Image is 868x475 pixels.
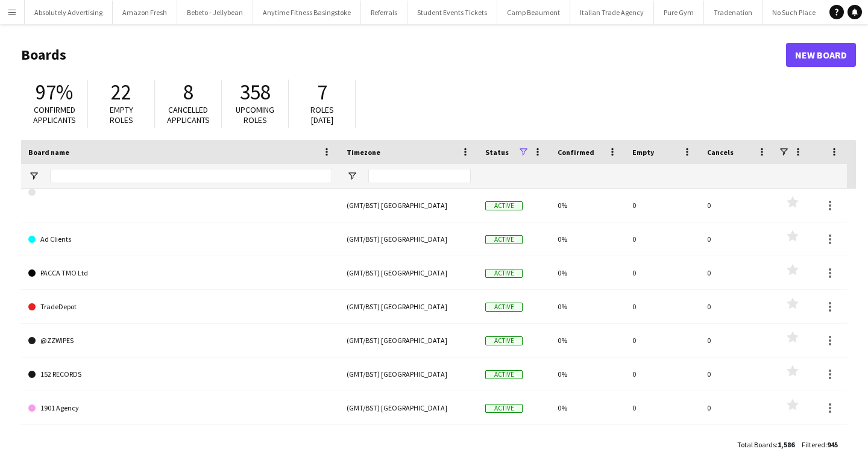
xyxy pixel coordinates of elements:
[167,104,210,125] span: Cancelled applicants
[550,290,625,323] div: 0%
[339,189,478,222] div: (GMT/BST) [GEOGRAPHIC_DATA]
[802,433,838,456] div: :
[183,79,193,105] span: 8
[625,222,700,256] div: 0
[368,169,471,183] input: Timezone Filter Input
[28,171,39,181] button: Open Filter Menu
[240,79,271,105] span: 358
[28,148,69,157] span: Board name
[700,189,775,222] div: 0
[700,324,775,357] div: 0
[28,357,332,391] a: 152 RECORDS
[550,222,625,256] div: 0%
[700,256,775,289] div: 0
[700,357,775,391] div: 0
[339,324,478,357] div: (GMT/BST) [GEOGRAPHIC_DATA]
[550,256,625,289] div: 0%
[700,425,775,458] div: 0
[625,290,700,323] div: 0
[737,440,776,449] span: Total Boards
[339,256,478,289] div: (GMT/BST) [GEOGRAPHIC_DATA]
[700,391,775,424] div: 0
[50,169,332,183] input: Board name Filter Input
[786,43,856,67] a: New Board
[485,370,523,379] span: Active
[827,440,838,449] span: 945
[113,1,177,24] button: Amazon Fresh
[558,148,594,157] span: Confirmed
[625,324,700,357] div: 0
[310,104,334,125] span: Roles [DATE]
[737,433,794,456] div: :
[550,357,625,391] div: 0%
[485,235,523,244] span: Active
[28,425,332,459] a: 1Lod
[28,222,332,256] a: Ad Clients
[707,148,734,157] span: Cancels
[763,1,826,24] button: No Such Place
[25,1,113,24] button: Absolutely Advertising
[625,391,700,424] div: 0
[111,79,131,105] span: 22
[339,391,478,424] div: (GMT/BST) [GEOGRAPHIC_DATA]
[28,256,332,290] a: PACCA TMO Ltd
[485,148,509,157] span: Status
[625,425,700,458] div: 0
[236,104,274,125] span: Upcoming roles
[497,1,570,24] button: Camp Beaumont
[802,440,825,449] span: Filtered
[36,79,73,105] span: 97%
[485,336,523,345] span: Active
[110,104,133,125] span: Empty roles
[570,1,654,24] button: Italian Trade Agency
[28,391,332,425] a: 1901 Agency
[28,290,332,324] a: TradeDepot
[550,189,625,222] div: 0%
[485,404,523,413] span: Active
[347,171,357,181] button: Open Filter Menu
[253,1,361,24] button: Anytime Fitness Basingstoke
[654,1,704,24] button: Pure Gym
[704,1,763,24] button: Tradenation
[407,1,497,24] button: Student Events Tickets
[347,148,380,157] span: Timezone
[700,222,775,256] div: 0
[625,256,700,289] div: 0
[485,269,523,278] span: Active
[28,324,332,357] a: @ZZWIPES
[21,46,786,64] h1: Boards
[550,425,625,458] div: 0%
[550,391,625,424] div: 0%
[317,79,327,105] span: 7
[339,425,478,458] div: (GMT/BST) [GEOGRAPHIC_DATA]
[339,222,478,256] div: (GMT/BST) [GEOGRAPHIC_DATA]
[361,1,407,24] button: Referrals
[339,290,478,323] div: (GMT/BST) [GEOGRAPHIC_DATA]
[778,440,794,449] span: 1,586
[625,357,700,391] div: 0
[339,357,478,391] div: (GMT/BST) [GEOGRAPHIC_DATA]
[632,148,654,157] span: Empty
[485,303,523,312] span: Active
[700,290,775,323] div: 0
[177,1,253,24] button: Bebeto - Jellybean
[485,201,523,210] span: Active
[625,189,700,222] div: 0
[550,324,625,357] div: 0%
[33,104,76,125] span: Confirmed applicants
